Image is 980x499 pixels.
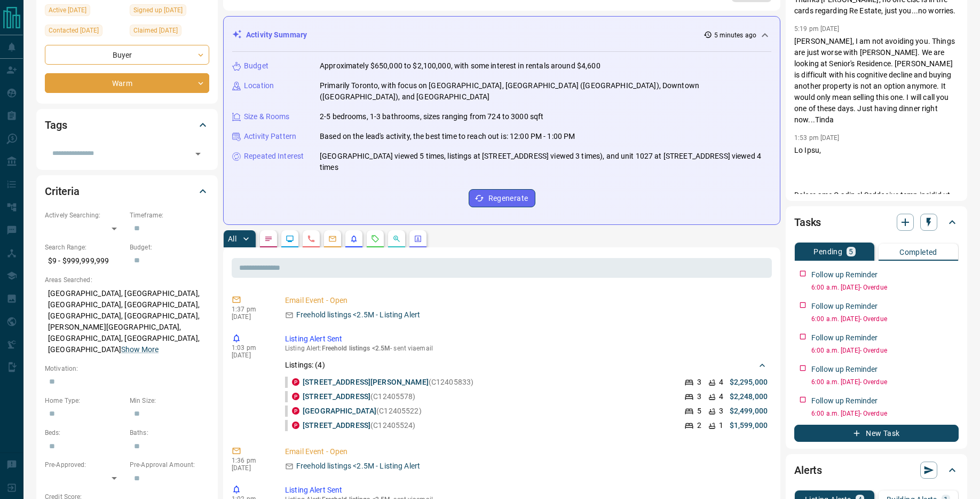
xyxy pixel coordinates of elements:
h2: Tags [45,116,67,134]
p: Min Size: [130,396,209,406]
p: [DATE] [232,313,269,321]
button: New Task [794,425,959,442]
p: 3 [697,377,701,388]
div: Activity Summary5 minutes ago [232,25,771,45]
p: 5 minutes ago [714,30,756,40]
div: property.ca [292,378,299,386]
p: Completed [899,248,937,256]
p: 1 [719,420,723,431]
button: Open [191,146,206,161]
a: [STREET_ADDRESS] [303,392,370,401]
p: Beds: [45,428,124,438]
p: 6:00 a.m. [DATE] - Overdue [811,346,959,355]
p: Email Event - Open [285,295,768,306]
div: Mon Jun 14 2021 [130,25,209,40]
p: Actively Searching: [45,210,124,220]
p: Search Range: [45,243,124,252]
p: Motivation: [45,364,209,373]
p: Home Type: [45,396,124,406]
p: Pending [813,248,842,255]
div: Sun Sep 14 2025 [45,4,124,19]
div: property.ca [292,407,299,415]
p: 1:36 pm [232,457,269,464]
div: property.ca [292,393,299,400]
p: Pre-Approval Amount: [130,460,209,470]
div: Mon Jun 14 2021 [130,4,209,19]
div: Listings: (4) [285,355,768,375]
p: Follow up Reminder [811,332,878,344]
svg: Emails [328,235,337,243]
h2: Tasks [794,214,821,231]
p: Size & Rooms [244,111,290,122]
p: Listings: ( 4 ) [285,360,325,371]
svg: Opportunities [392,235,401,243]
span: Active [DATE] [49,5,86,15]
a: [GEOGRAPHIC_DATA] [303,407,376,415]
span: Contacted [DATE] [49,25,99,36]
p: 5 [697,406,701,417]
p: Follow up Reminder [811,395,878,407]
p: 1:37 pm [232,306,269,313]
p: [DATE] [232,352,269,359]
p: Repeated Interest [244,151,304,162]
p: Activity Summary [246,29,307,41]
p: (C12405524) [303,420,416,431]
p: [GEOGRAPHIC_DATA] viewed 5 times, listings at [STREET_ADDRESS] viewed 3 times), and unit 1027 at ... [320,151,771,173]
svg: Calls [307,235,315,243]
div: Warm [45,73,209,93]
span: Signed up [DATE] [133,5,183,15]
p: $9 - $999,999,999 [45,252,124,270]
p: Approximately $650,000 to $2,100,000, with some interest in rentals around $4,600 [320,60,600,72]
p: Pre-Approved: [45,460,124,470]
p: Baths: [130,428,209,438]
p: [DATE] [232,464,269,472]
p: $2,499,000 [730,406,768,417]
svg: Notes [264,235,273,243]
div: Tags [45,112,209,138]
svg: Requests [371,235,380,243]
a: [STREET_ADDRESS] [303,421,370,430]
p: $2,248,000 [730,391,768,402]
p: $2,295,000 [730,377,768,388]
p: Listing Alert Sent [285,485,768,496]
p: Areas Searched: [45,275,209,285]
p: 4 [719,391,723,402]
p: Primarily Toronto, with focus on [GEOGRAPHIC_DATA], [GEOGRAPHIC_DATA] ([GEOGRAPHIC_DATA]), Downto... [320,80,771,103]
div: Buyer [45,45,209,65]
p: Follow up Reminder [811,269,878,280]
svg: Listing Alerts [350,235,358,243]
p: 4 [719,377,723,388]
p: 2 [697,420,701,431]
p: [GEOGRAPHIC_DATA], [GEOGRAPHIC_DATA], [GEOGRAPHIC_DATA], [GEOGRAPHIC_DATA], [GEOGRAPHIC_DATA], [G... [45,285,209,358]
p: Freehold listings <2.5M - Listing Alert [296,461,420,472]
p: Activity Pattern [244,131,296,142]
p: Timeframe: [130,210,209,220]
h2: Criteria [45,183,80,200]
p: 3 [697,391,701,402]
p: (C12405578) [303,391,416,402]
div: Criteria [45,178,209,204]
div: Alerts [794,457,959,483]
svg: Lead Browsing Activity [286,235,294,243]
p: [PERSON_NAME], I am not avoiding you. Things are just worse with [PERSON_NAME]. We are looking at... [794,36,959,126]
p: 1:03 pm [232,344,269,352]
p: 6:00 a.m. [DATE] - Overdue [811,283,959,292]
p: 6:00 a.m. [DATE] - Overdue [811,409,959,418]
p: Budget [244,60,268,72]
p: 3 [719,406,723,417]
p: Follow up Reminder [811,364,878,375]
p: Location [244,80,274,91]
p: 1:53 pm [DATE] [794,134,840,142]
h2: Alerts [794,462,822,479]
p: 6:00 a.m. [DATE] - Overdue [811,377,959,387]
p: (C12405833) [303,377,473,388]
div: Tasks [794,209,959,235]
button: Show More [121,344,159,355]
p: 5 [849,248,853,255]
svg: Agent Actions [414,235,422,243]
p: Budget: [130,243,209,252]
p: Listing Alert : - sent via email [285,345,768,352]
p: 2-5 bedrooms, 1-3 bathrooms, sizes ranging from 724 to 3000 sqft [320,111,543,122]
span: Claimed [DATE] [133,25,178,36]
div: property.ca [292,422,299,429]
